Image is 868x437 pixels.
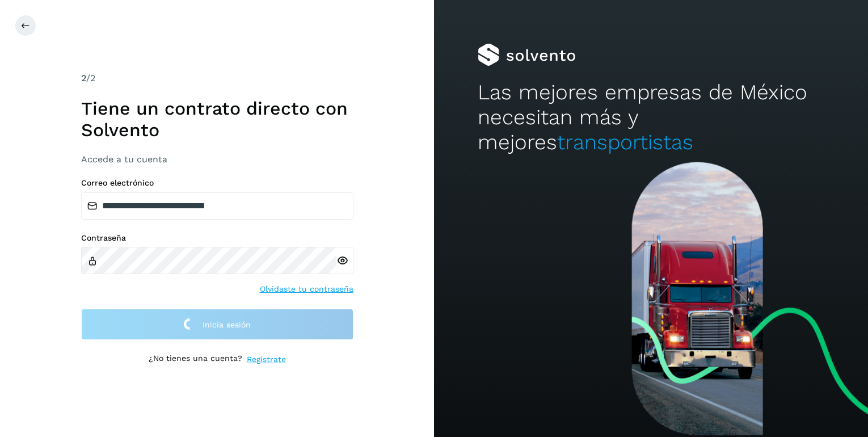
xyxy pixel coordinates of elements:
label: Contraseña [81,233,353,243]
a: Regístrate [247,354,286,365]
button: Inicia sesión [81,309,353,340]
h2: Las mejores empresas de México necesitan más y mejores [478,80,825,156]
label: Correo electrónico [81,178,353,188]
span: transportistas [557,130,693,154]
span: 2 [81,73,86,83]
p: ¿No tienes una cuenta? [149,354,242,365]
div: /2 [81,72,353,85]
h3: Accede a tu cuenta [81,154,353,165]
h1: Tiene un contrato directo con Solvento [81,98,353,141]
span: Inicia sesión [203,321,251,329]
a: Olvidaste tu contraseña [260,283,353,295]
